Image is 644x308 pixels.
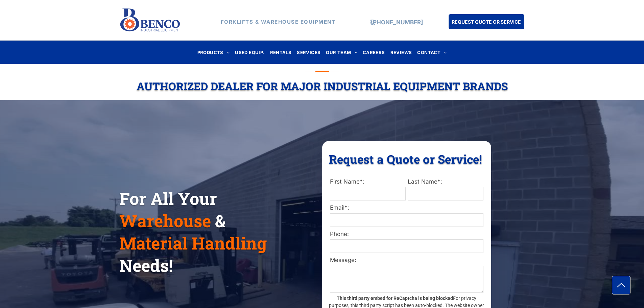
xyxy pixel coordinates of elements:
[267,48,294,57] a: RENTALS
[408,177,483,186] label: Last Name*:
[195,48,233,57] a: PRODUCTS
[360,48,388,57] a: CAREERS
[294,48,323,57] a: SERVICES
[449,14,524,29] a: REQUEST QUOTE OR SERVICE
[119,232,267,254] span: Material Handling
[414,48,449,57] a: CONTACT
[221,19,336,25] strong: FORKLIFTS & WAREHOUSE EQUIPMENT
[232,48,267,57] a: USED EQUIP.
[452,16,521,28] span: REQUEST QUOTE OR SERVICE
[119,254,173,277] span: Needs!
[330,177,406,186] label: First Name*:
[215,210,225,232] span: &
[329,151,482,167] span: Request a Quote or Service!
[330,204,483,212] label: Email*:
[330,256,483,265] label: Message:
[119,187,217,210] span: For All Your
[337,295,453,301] strong: This third party embed for ReCaptcha is being blocked
[323,48,360,57] a: OUR TEAM
[330,230,483,239] label: Phone:
[137,79,508,93] span: Authorized Dealer For Major Industrial Equipment Brands
[388,48,415,57] a: REVIEWS
[119,210,211,232] span: Warehouse
[371,19,423,26] a: [PHONE_NUMBER]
